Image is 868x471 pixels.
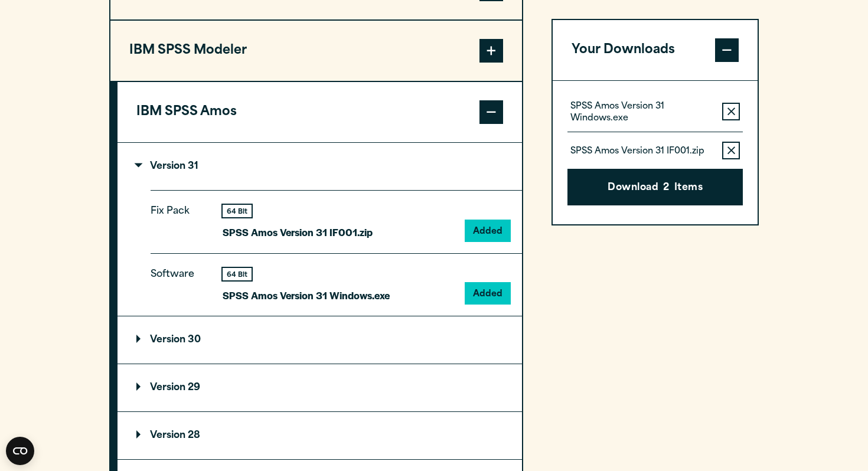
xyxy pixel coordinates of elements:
p: Fix Pack [151,203,204,231]
div: 64 Bit [223,268,252,280]
button: Your Downloads [553,20,758,80]
button: Added [466,221,510,241]
p: SPSS Amos Version 31 IF001.zip [223,224,373,241]
summary: Version 29 [118,364,522,411]
button: IBM SPSS Amos [118,82,522,142]
button: Added [466,283,510,303]
div: Your Downloads [553,80,758,224]
p: Version 30 [136,335,201,345]
button: Download2Items [567,169,743,206]
p: Software [151,266,204,295]
button: Open CMP widget [6,437,34,465]
summary: Version 31 [118,143,522,190]
p: SPSS Amos Version 31 IF001.zip [570,146,704,158]
p: SPSS Amos Version 31 Windows.exe [570,101,713,125]
button: IBM SPSS Modeler [110,21,522,81]
summary: Version 28 [118,412,522,459]
div: 64 Bit [223,205,252,217]
span: 2 [663,181,669,197]
p: Version 29 [136,383,200,392]
summary: Version 30 [118,316,522,364]
p: SPSS Amos Version 31 Windows.exe [223,287,390,304]
p: Version 28 [136,431,200,440]
p: Version 31 [136,162,198,171]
